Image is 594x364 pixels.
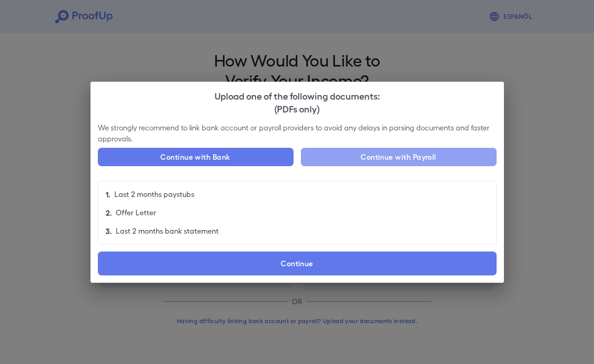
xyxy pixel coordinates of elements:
div: (PDFs only) [98,102,497,115]
p: Last 2 months bank statement [116,225,219,236]
label: Continue [98,252,497,275]
p: 2. [106,207,112,218]
h2: Upload one of the following documents: [91,82,504,122]
p: 1. [106,189,111,200]
p: We strongly recommend to link bank account or payroll providers to avoid any delays in parsing do... [98,122,497,144]
p: Offer Letter [116,207,156,218]
p: Last 2 months paystubs [114,189,194,200]
p: 3. [106,225,112,236]
button: Continue with Bank [98,148,294,166]
button: Continue with Payroll [301,148,497,166]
